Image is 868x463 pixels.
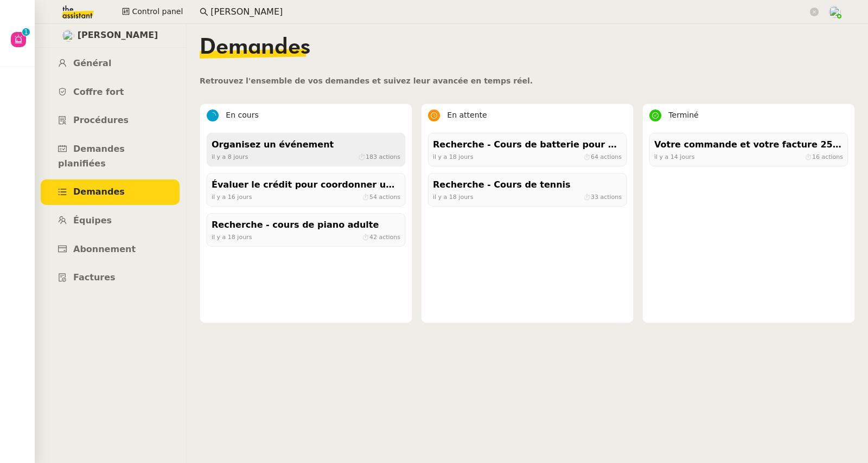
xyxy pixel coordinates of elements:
span: Demandes planifiées [58,144,125,169]
a: Abonnement [41,237,180,262]
button: Control panel [116,4,189,20]
span: actions [600,193,622,200]
a: Demandes planifiées [41,137,180,176]
a: Demandes [41,179,180,205]
span: ⏱ [358,153,400,160]
span: ⏱ [583,153,622,160]
span: il y a 18 jours [433,153,473,160]
div: Recherche - Cours de tennis [433,178,622,192]
span: Général [73,58,111,68]
span: il y a 18 jours [212,233,252,240]
span: actions [600,153,622,160]
span: En cours [226,111,258,119]
img: users%2FNTfmycKsCFdqp6LX6USf2FmuPJo2%2Favatar%2Fprofile-pic%20(1).png [829,6,841,18]
span: il y a 16 jours [212,193,252,200]
span: il y a 8 jours [212,153,248,160]
span: Demandes [200,37,310,59]
span: 33 [591,193,598,200]
span: 16 [812,153,820,160]
span: actions [379,193,400,200]
span: il y a 18 jours [433,193,473,200]
span: ⏱ [362,193,400,200]
a: Équipes [41,208,180,234]
div: Évaluer le crédit pour coordonner un rendez-vous [212,178,400,192]
a: Général [41,51,180,76]
span: il y a 14 jours [654,153,694,160]
span: ⏱ [805,153,843,160]
span: 42 [369,233,377,240]
span: Équipes [73,215,112,226]
span: Terminé [668,111,698,119]
div: Votre commande et votre facture 2509030288530 [654,138,843,152]
span: Control panel [132,5,183,18]
span: En attente [447,111,487,119]
div: Organisez un événement [212,138,400,152]
span: ⏱ [362,233,400,240]
span: 64 [591,153,598,160]
span: ⏱ [583,193,622,200]
span: Procédures [73,115,129,125]
span: actions [821,153,843,160]
a: Coffre fort [41,80,180,105]
input: Rechercher [210,5,808,20]
div: Recherche - Cours de batterie pour enfant [433,138,622,152]
nz-badge-sup: 1 [22,28,30,36]
span: 183 [366,153,377,160]
a: Procédures [41,108,180,133]
span: actions [379,233,400,240]
span: Abonnement [73,244,136,254]
div: Recherche - cours de piano adulte [212,218,400,233]
span: actions [379,153,400,160]
span: [PERSON_NAME] [78,28,158,43]
span: Factures [73,272,116,282]
img: users%2FpftfpH3HWzRMeZpe6E7kXDgO5SJ3%2Favatar%2Fa3cc7090-f8ed-4df9-82e0-3c63ac65f9dd [62,30,74,42]
span: Coffre fort [73,87,124,97]
span: Demandes [73,187,125,197]
p: 1 [24,28,28,38]
span: 54 [369,193,377,200]
span: Retrouvez l'ensemble de vos demandes et suivez leur avancée en temps réel. [200,76,533,85]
